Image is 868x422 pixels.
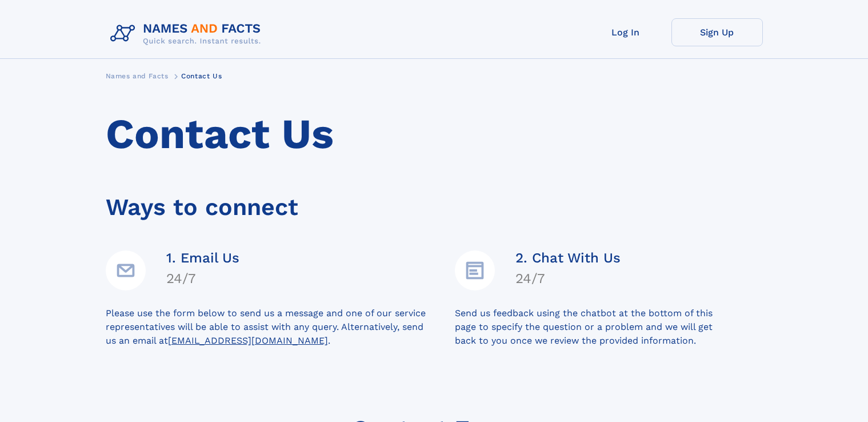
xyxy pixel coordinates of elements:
[671,18,763,46] a: Sign Up
[168,335,328,346] a: [EMAIL_ADDRESS][DOMAIN_NAME]
[106,69,169,83] a: Names and Facts
[455,250,495,290] img: Details Icon
[515,270,621,286] h4: 24/7
[106,178,763,225] div: Ways to connect
[106,18,270,49] img: Logo Names and Facts
[166,250,239,266] h4: 1. Email Us
[580,18,671,46] a: Log In
[166,270,239,286] h4: 24/7
[515,250,621,266] h4: 2. Chat With Us
[106,306,455,348] div: Please use the form below to send us a message and one of our service representatives will be abl...
[455,306,763,348] div: Send us feedback using the chatbot at the bottom of this page to specify the question or a proble...
[106,110,763,158] h1: Contact Us
[106,250,146,290] img: Email Address Icon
